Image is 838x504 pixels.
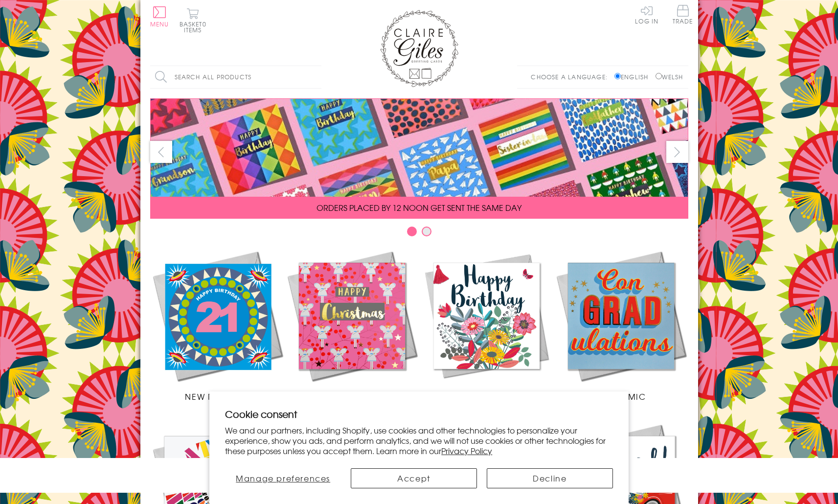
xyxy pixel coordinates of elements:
label: Welsh [656,72,683,81]
span: Trade [673,5,693,24]
input: Search [312,66,321,88]
h2: Cookie consent [225,407,613,421]
span: 0 items [184,20,206,34]
p: Choose a language: [531,72,612,81]
a: Privacy Policy [441,445,492,457]
input: English [614,73,621,79]
span: Menu [150,20,169,28]
button: Accept [351,468,477,488]
img: Claire Giles Greetings Cards [380,10,458,87]
button: prev [150,141,172,163]
a: New Releases [150,249,285,402]
button: Manage preferences [225,468,341,488]
label: English [614,72,653,81]
span: Academic [596,390,646,402]
input: Search all products [150,66,321,88]
input: Welsh [656,73,662,79]
button: Carousel Page 1 (Current Slide) [407,227,417,236]
button: Menu [150,6,169,27]
a: Birthdays [419,249,554,402]
a: Christmas [285,249,419,402]
a: Trade [673,5,693,26]
span: New Releases [185,390,249,402]
button: Decline [487,468,613,488]
div: Carousel Pagination [150,226,688,241]
button: Carousel Page 2 [422,227,431,236]
a: Log In [635,5,658,24]
span: Christmas [327,390,377,402]
button: next [666,141,688,163]
a: Academic [554,249,688,402]
span: Birthdays [463,390,510,402]
button: Basket0 items [180,8,206,33]
span: ORDERS PLACED BY 12 NOON GET SENT THE SAME DAY [317,202,521,213]
span: Manage preferences [236,472,330,484]
p: We and our partners, including Shopify, use cookies and other technologies to personalize your ex... [225,425,613,456]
